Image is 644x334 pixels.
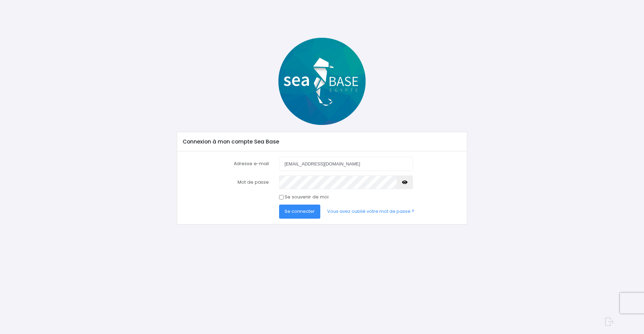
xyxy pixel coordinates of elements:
label: Se souvenir de moi [285,194,329,200]
a: Vous avez oublié votre mot de passe ? [322,205,420,218]
div: Connexion à mon compte Sea Base [177,132,467,151]
label: Mot de passe [178,175,274,189]
span: Se connecter [285,208,315,215]
button: Se connecter [279,205,320,218]
label: Adresse e-mail [178,157,274,171]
